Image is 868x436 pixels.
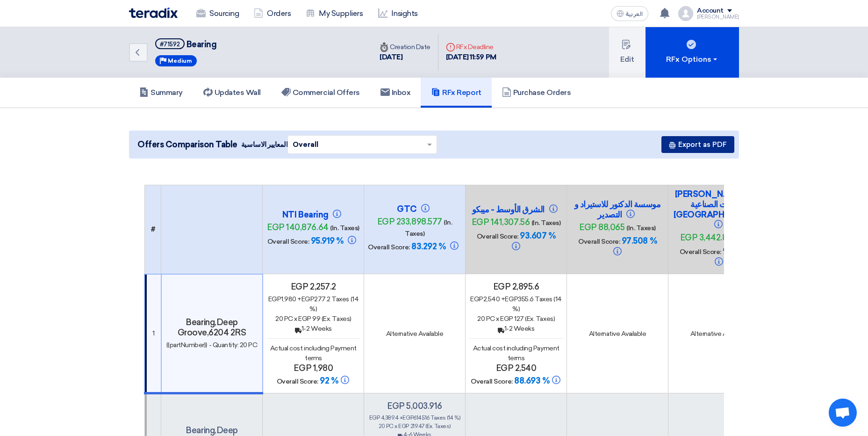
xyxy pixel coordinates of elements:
[402,414,413,421] span: egp
[301,295,315,303] span: egp
[144,185,161,274] th: #
[379,423,385,429] span: 20
[277,378,318,385] span: Overall Score:
[470,295,483,303] span: egp
[723,246,758,256] span: 94.834 %
[203,88,261,97] h5: Updates Wall
[168,58,192,64] span: Medium
[579,222,624,233] span: egp 88,065
[193,78,271,108] a: Updates Wall
[446,42,496,52] div: RFx Deadline
[421,78,491,108] a: RFx Report
[611,6,648,21] button: العربية
[697,7,724,15] div: Account
[129,7,178,18] img: Teradix logo
[368,243,409,251] span: Overall Score:
[155,38,216,50] h5: Bearing
[486,315,499,323] span: PC x
[139,88,183,97] h5: Summary
[368,414,461,422] div: 4,389.4 + 614.516 Taxes (14 %)
[284,315,297,323] span: PC x
[678,6,693,21] img: profile_test.png
[144,274,161,393] td: 1
[137,138,237,151] span: Offers Comparison Table
[473,344,560,362] span: Actual cost including Payment terms
[680,248,721,256] span: Overall Score:
[571,199,664,220] h4: موسسة الدكتور للاستيراد و التصدير
[246,3,298,24] a: Orders
[425,423,451,429] span: (Ex. Taxes)
[165,317,258,338] h4: Bearing,Deep Groove,6204 2RS
[270,344,357,362] span: Actual cost including Payment terms
[626,11,643,17] span: العربية
[622,236,657,246] span: 97.508 %
[446,52,496,63] div: [DATE] 11:59 PM
[411,241,445,252] span: 83.292 %
[267,222,328,233] span: egp 140,876.64
[368,401,461,411] h4: egp 5,003.916
[320,376,338,386] span: 92 %
[371,3,425,24] a: Insights
[829,399,857,427] div: Open chat
[189,3,246,24] a: Sourcing
[469,363,563,373] h4: egp 2,540
[469,324,563,334] div: 1-2 Weeks
[505,295,518,303] span: egp
[330,224,359,232] span: (In. Taxes)
[472,217,530,227] span: egp 141,307.56
[266,210,360,220] h4: NTI Bearing
[531,219,561,227] span: (In. Taxes)
[281,88,360,97] h5: Commercial Offers
[241,139,287,150] span: المعايير الاساسية
[311,236,344,246] span: 95.919 %
[380,88,411,97] h5: Inbox
[469,294,563,314] div: 2,540 + 355.6 Taxes (14 %)
[377,217,442,227] span: egp 233,898.577
[525,315,555,323] span: (Ex. Taxes)
[520,231,555,241] span: 93.607 %
[368,329,461,339] div: Alternative Available
[267,282,360,292] h4: egp 2,257.2
[380,52,430,63] div: [DATE]
[672,329,766,339] div: Alternative Available
[267,324,360,334] div: 1-2 Weeks
[267,238,309,246] span: Overall Score:
[369,414,380,421] span: egp
[502,88,571,97] h5: Purchase Orders
[268,295,281,303] span: egp
[578,238,620,246] span: Overall Score:
[646,27,739,78] button: RFx Options
[271,78,370,108] a: Commercial Offers
[129,78,193,108] a: Summary
[471,378,512,385] span: Overall Score:
[160,41,180,47] div: #71592
[398,423,424,429] span: egp 219.47
[680,233,727,243] span: egp 3,442.8
[514,376,549,386] span: 88.693 %
[368,204,461,214] h4: GTC
[267,363,360,373] h4: egp 1,980
[187,39,217,50] span: Bearing
[322,315,352,323] span: (Ex. Taxes)
[267,294,360,314] div: 1,980 + 277.2 Taxes (14 %)
[386,423,397,429] span: PC x
[431,88,481,97] h5: RFx Report
[477,233,518,240] span: Overall Score:
[571,329,664,339] div: Alternative Available
[697,15,739,20] div: [PERSON_NAME]
[380,42,430,52] div: Creation Date
[492,78,581,108] a: Purchase Orders
[370,78,421,108] a: Inbox
[469,204,563,215] h4: الشرق الأوسط - ميبكو
[166,341,258,349] span: {{partNumber}} - Quantity: 20 PC
[661,136,734,153] button: Export as PDF
[275,315,283,323] span: 20
[609,27,646,78] button: Edit
[672,189,766,230] h4: [PERSON_NAME] مركز الخدمات الصناعية [GEOGRAPHIC_DATA]
[298,3,370,24] a: My Suppliers
[298,315,320,323] span: egp 99
[469,282,563,292] h4: egp 2,895.6
[626,224,656,232] span: (In. Taxes)
[666,54,719,65] div: RFx Options
[477,315,485,323] span: 20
